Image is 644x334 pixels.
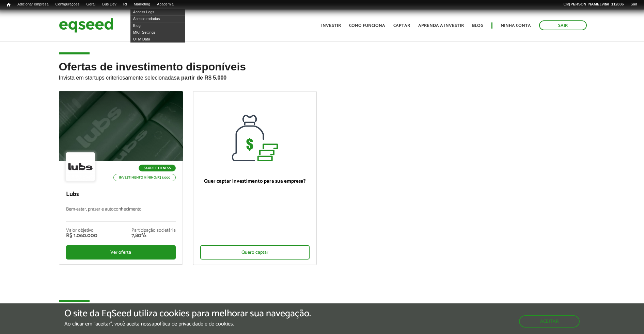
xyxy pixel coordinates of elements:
[59,16,113,34] img: EqSeed
[66,228,97,233] div: Valor objetivo
[59,73,585,81] p: Invista em startups criteriosamente selecionadas
[569,2,624,6] strong: [PERSON_NAME].vital_112836
[130,2,154,7] a: Marketing
[393,23,410,28] a: Captar
[131,228,176,233] div: Participação societária
[627,2,641,7] a: Sair
[200,178,310,184] p: Quer captar investimento para sua empresa?
[154,321,233,327] a: política de privacidade e de cookies
[66,233,97,238] div: R$ 1.060.000
[52,2,83,7] a: Configurações
[501,23,531,28] a: Minha conta
[83,2,99,7] a: Geral
[200,245,310,260] div: Quero captar
[64,308,311,319] h5: O site da EqSeed utiliza cookies para melhorar sua navegação.
[66,207,176,221] p: Bem-estar, prazer e autoconhecimento
[99,2,120,7] a: Bus Dev
[66,191,176,198] p: Lubs
[193,91,317,265] a: Quer captar investimento para sua empresa? Quero captar
[7,2,11,7] span: Início
[113,174,176,181] p: Investimento mínimo: R$ 5.000
[120,2,130,7] a: RI
[418,23,464,28] a: Aprenda a investir
[131,233,176,238] div: 7,80%
[66,245,176,260] div: Ver oferta
[14,2,52,7] a: Adicionar empresa
[64,321,311,327] p: Ao clicar em "aceitar", você aceita nossa .
[177,75,227,81] strong: a partir de R$ 5.000
[472,23,483,28] a: Blog
[321,23,341,28] a: Investir
[154,2,177,7] a: Academia
[3,2,14,8] a: Início
[139,165,176,171] p: Saúde e Fitness
[519,315,580,328] button: Aceitar
[349,23,385,28] a: Como funciona
[59,91,183,265] a: Saúde e Fitness Investimento mínimo: R$ 5.000 Lubs Bem-estar, prazer e autoconhecimento Valor obj...
[59,61,585,91] h2: Ofertas de investimento disponíveis
[539,20,587,30] a: Sair
[130,9,185,15] a: Access Logs
[560,2,627,7] a: Olá[PERSON_NAME].vital_112836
